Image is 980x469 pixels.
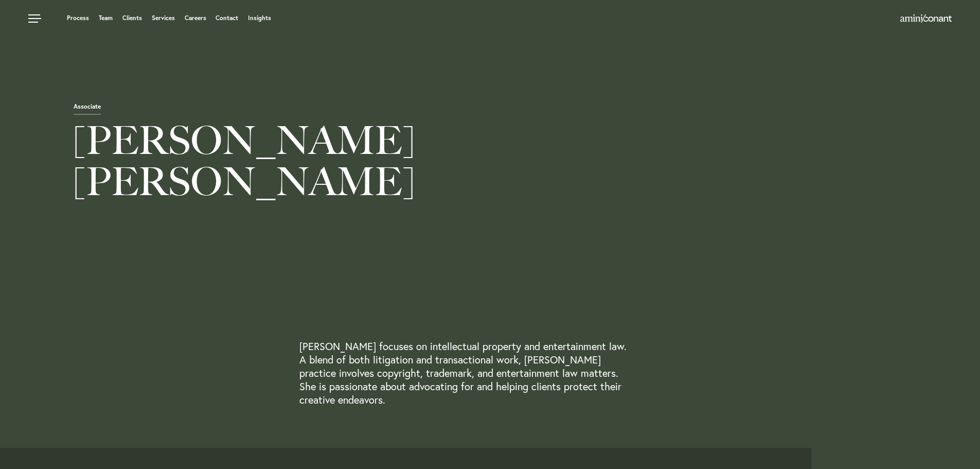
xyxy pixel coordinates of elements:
a: Home [900,15,952,23]
a: Careers [185,15,206,21]
a: Clients [122,15,142,21]
a: Process [67,15,89,21]
a: Team [99,15,113,21]
span: Associate [74,103,101,115]
a: Contact [216,15,238,21]
img: Amini & Conant [900,14,952,23]
a: Services [152,15,175,21]
p: [PERSON_NAME] focuses on intellectual property and entertainment law. A blend of both litigation ... [299,340,629,407]
a: Insights [248,15,271,21]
